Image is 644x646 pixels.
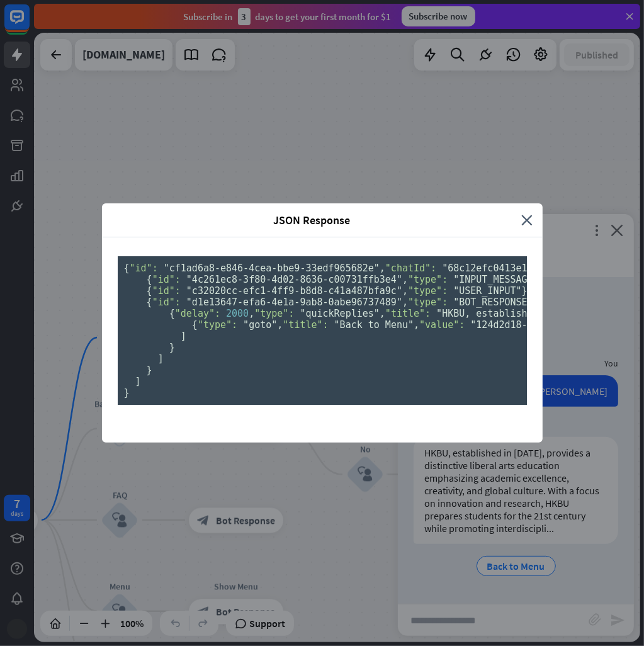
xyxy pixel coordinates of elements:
[186,274,402,285] span: "4c261ec8-3f80-4d02-8636-c00731ffb3e4"
[408,285,448,297] span: "type":
[164,263,380,274] span: "cf1ad6a8-e846-4cea-bbe9-33edf965682e"
[453,285,521,297] span: "USER_INPUT"
[385,308,431,319] span: "title":
[442,263,590,274] span: "68c12efc0413e100074b941c"
[175,308,220,319] span: "delay":
[334,319,414,331] span: "Back to Menu"
[522,213,533,227] i: close
[152,285,181,297] span: "id":
[300,308,379,319] span: "quickReplies"
[130,263,158,274] span: "id":
[243,319,277,331] span: "goto"
[408,297,448,308] span: "type":
[10,5,48,43] button: Open LiveChat chat widget
[152,297,181,308] span: "id":
[118,256,527,405] pre: { , , , , , , , { , , , , , , , }, [ , , , ], [ { , , }, { , }, { , , [ { , , , [ { , , , } ] } ]...
[152,274,181,285] span: "id":
[186,285,402,297] span: "c32020cc-efc1-4ff9-b8d8-c41a487bfa9c"
[226,308,249,319] span: 2000
[453,297,533,308] span: "BOT_RESPONSE"
[111,213,512,227] span: JSON Response
[453,274,538,285] span: "INPUT_MESSAGE"
[408,274,448,285] span: "type":
[198,319,237,331] span: "type":
[283,319,328,331] span: "title":
[254,308,294,319] span: "type":
[186,297,402,308] span: "d1e13647-efa6-4e1a-9ab8-0abe96737489"
[419,319,465,331] span: "value":
[385,263,436,274] span: "chatId":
